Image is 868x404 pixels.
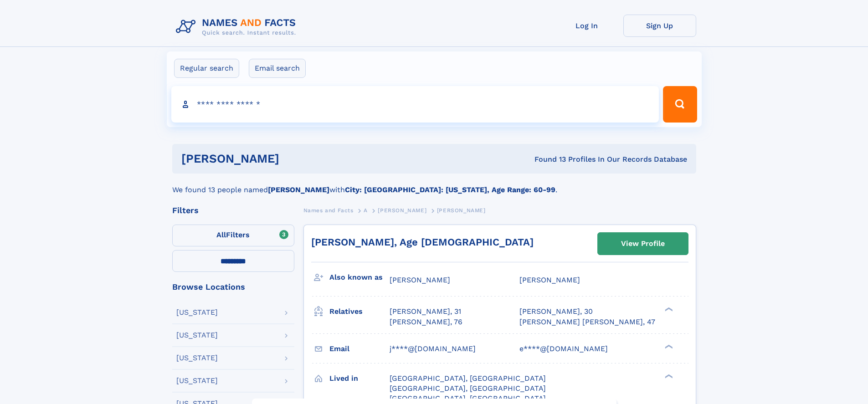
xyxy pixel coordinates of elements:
[364,205,368,216] a: A
[172,206,294,215] div: Filters
[378,205,426,216] a: [PERSON_NAME]
[519,317,655,327] a: [PERSON_NAME] [PERSON_NAME], 47
[176,354,218,362] div: [US_STATE]
[303,205,354,216] a: Names and Facts
[249,59,306,78] label: Email search
[437,207,486,214] span: [PERSON_NAME]
[390,384,546,393] span: [GEOGRAPHIC_DATA], [GEOGRAPHIC_DATA]
[550,15,623,37] a: Log In
[329,371,390,386] h3: Lived in
[378,207,426,214] span: [PERSON_NAME]
[329,341,390,357] h3: Email
[519,276,580,284] span: [PERSON_NAME]
[663,86,697,123] button: Search Button
[329,304,390,319] h3: Relatives
[663,343,673,349] div: ❯
[176,309,218,316] div: [US_STATE]
[172,283,294,291] div: Browse Locations
[268,185,329,194] b: [PERSON_NAME]
[621,233,665,254] div: View Profile
[519,307,593,317] a: [PERSON_NAME], 30
[172,225,294,246] label: Filters
[390,276,450,284] span: [PERSON_NAME]
[407,154,687,164] div: Found 13 Profiles In Our Records Database
[181,153,407,164] h1: [PERSON_NAME]
[663,373,673,379] div: ❯
[176,377,218,384] div: [US_STATE]
[172,174,696,195] div: We found 13 people named with .
[171,86,659,123] input: search input
[390,307,461,317] a: [PERSON_NAME], 31
[623,15,696,37] a: Sign Up
[176,332,218,339] div: [US_STATE]
[364,207,368,214] span: A
[216,230,226,239] span: All
[174,59,239,78] label: Regular search
[345,185,555,194] b: City: [GEOGRAPHIC_DATA]: [US_STATE], Age Range: 60-99
[329,270,390,285] h3: Also known as
[390,394,546,403] span: [GEOGRAPHIC_DATA], [GEOGRAPHIC_DATA]
[390,374,546,383] span: [GEOGRAPHIC_DATA], [GEOGRAPHIC_DATA]
[663,307,673,312] div: ❯
[172,15,303,39] img: Logo Names and Facts
[311,236,534,248] a: [PERSON_NAME], Age [DEMOGRAPHIC_DATA]
[598,233,688,255] a: View Profile
[390,317,462,327] a: [PERSON_NAME], 76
